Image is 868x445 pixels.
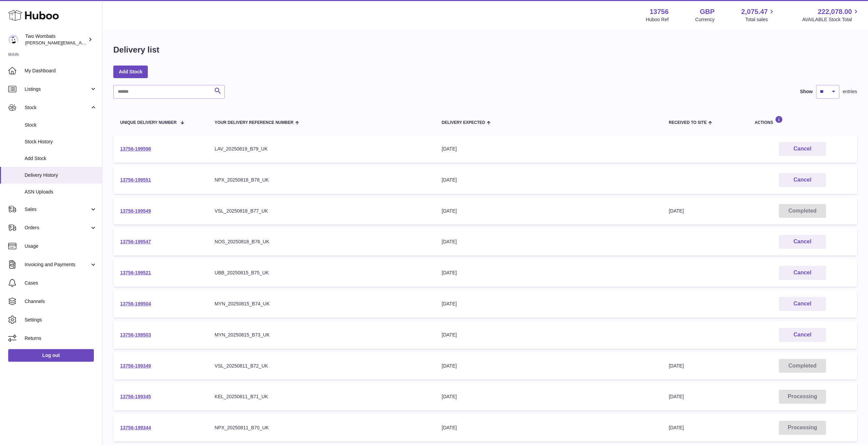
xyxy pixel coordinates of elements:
span: Received to Site [669,120,707,125]
img: philip.carroll@twowombats.com [8,34,18,45]
strong: 13756 [650,7,669,16]
a: 13756-199521 [120,270,151,275]
span: Invoicing and Payments [25,261,90,268]
button: Cancel [779,297,826,311]
div: LAV_20250819_B79_UK [215,146,428,152]
div: [DATE] [442,332,655,338]
a: 13756-199344 [120,425,151,430]
a: 13756-199345 [120,394,151,399]
span: Add Stock [25,155,97,162]
div: Actions [755,116,850,125]
div: Two Wombats [25,33,87,46]
button: Cancel [779,328,826,342]
div: [DATE] [442,208,655,214]
span: Stock History [25,139,97,145]
span: [DATE] [669,363,684,369]
button: Cancel [779,266,826,280]
span: Listings [25,86,90,92]
div: [DATE] [442,363,655,369]
div: [DATE] [442,146,655,152]
a: 2,075.47 Total sales [741,7,776,23]
a: 13756-199349 [120,363,151,369]
div: [DATE] [442,393,655,400]
div: [DATE] [442,301,655,307]
a: 13756-199504 [120,301,151,306]
span: Stock [25,122,97,128]
span: Delivery Expected [442,120,485,125]
span: Your Delivery Reference Number [215,120,294,125]
div: NPX_20250811_B70_UK [215,425,428,431]
span: Total sales [745,16,775,23]
span: Returns [25,335,97,342]
span: 222,078.00 [818,7,852,16]
div: [DATE] [442,177,655,183]
span: ASN Uploads [25,189,97,195]
a: Add Stock [113,66,148,78]
span: My Dashboard [25,68,97,74]
div: Huboo Ref [646,16,669,23]
span: [DATE] [669,425,684,430]
div: MYN_20250815_B74_UK [215,301,428,307]
span: Sales [25,206,90,213]
span: Channels [25,298,97,305]
button: Cancel [779,173,826,187]
span: 2,075.47 [741,7,768,16]
span: Stock [25,104,90,111]
a: Log out [8,349,94,361]
span: [PERSON_NAME][EMAIL_ADDRESS][PERSON_NAME][DOMAIN_NAME] [25,40,173,45]
a: 13756-199547 [120,239,151,244]
a: 13756-199598 [120,146,151,152]
span: Delivery History [25,172,97,178]
span: entries [843,88,857,95]
span: [DATE] [669,208,684,214]
div: NPX_20250818_B78_UK [215,177,428,183]
span: Cases [25,280,97,286]
div: VSL_20250811_B72_UK [215,363,428,369]
span: Usage [25,243,97,249]
a: 13756-199503 [120,332,151,338]
span: Orders [25,225,90,231]
span: Unique Delivery Number [120,120,176,125]
a: 13756-199549 [120,208,151,214]
button: Cancel [779,142,826,156]
div: [DATE] [442,425,655,431]
div: VSL_20250818_B77_UK [215,208,428,214]
strong: GBP [700,7,714,16]
span: AVAILABLE Stock Total [802,16,860,23]
span: Settings [25,317,97,323]
div: KEL_20250811_B71_UK [215,393,428,400]
div: [DATE] [442,239,655,245]
div: MYN_20250815_B73_UK [215,332,428,338]
div: NOS_20250818_B76_UK [215,239,428,245]
span: [DATE] [669,394,684,399]
div: [DATE] [442,270,655,276]
div: Currency [695,16,715,23]
button: Cancel [779,235,826,249]
h1: Delivery list [113,44,159,55]
div: UBB_20250815_B75_UK [215,270,428,276]
a: 222,078.00 AVAILABLE Stock Total [802,7,860,23]
label: Show [800,88,813,95]
a: 13756-199551 [120,177,151,183]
